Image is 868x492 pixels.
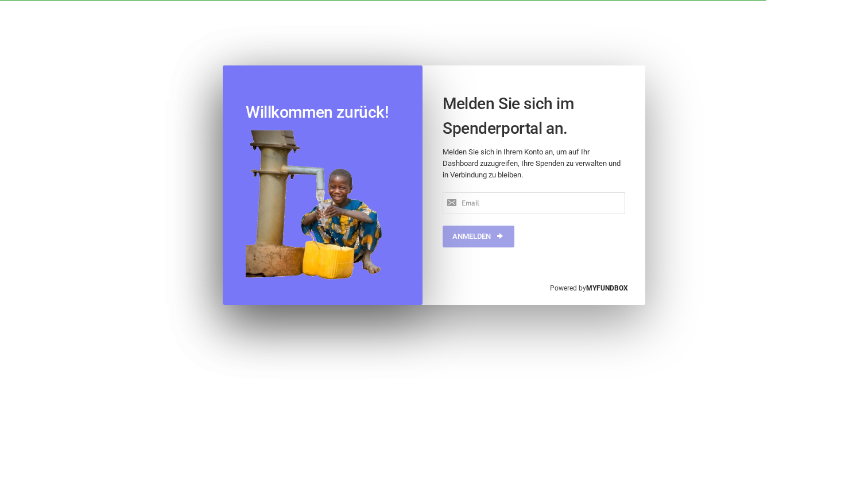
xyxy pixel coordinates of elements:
input: Email [443,192,625,214]
div: Powered by [538,272,640,305]
button: Anmelden [443,226,514,247]
span: Melden Sie sich in Ihrem Konto an, um auf Ihr Dashboard zuzugreifen, Ihre Spenden zu verwalten un... [443,148,621,179]
a: MYFUNDBOX [586,284,628,292]
h2: Melden Sie sich im Spenderportal an. [443,91,625,141]
h2: Willkommen zurück! [246,100,400,125]
img: mc1 [246,130,384,282]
